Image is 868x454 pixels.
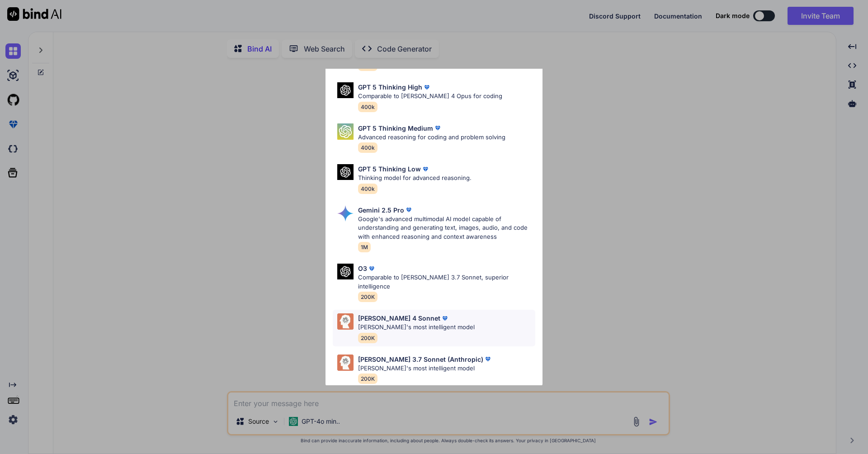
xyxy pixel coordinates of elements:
[358,142,377,153] span: 400k
[358,313,440,323] p: [PERSON_NAME] 4 Sonnet
[358,273,535,291] p: Comparable to [PERSON_NAME] 3.7 Sonnet, superior intelligence
[337,164,354,180] img: Pick Models
[433,123,442,132] img: premium
[358,82,422,92] p: GPT 5 Thinking High
[483,355,492,364] img: premium
[358,323,475,332] p: [PERSON_NAME]'s most intelligent model
[358,292,377,302] span: 200K
[337,123,354,140] img: Pick Models
[358,264,367,273] p: O3
[358,333,377,343] span: 200K
[358,174,472,183] p: Thinking model for advanced reasoning.
[337,264,354,279] img: Pick Models
[440,314,449,323] img: premium
[358,364,492,373] p: [PERSON_NAME]'s most intelligent model
[421,165,430,174] img: premium
[358,164,421,174] p: GPT 5 Thinking Low
[358,133,505,142] p: Advanced reasoning for coding and problem solving
[358,242,371,252] span: 1M
[367,264,376,273] img: premium
[337,313,354,330] img: Pick Models
[337,82,354,98] img: Pick Models
[337,205,354,222] img: Pick Models
[358,374,377,384] span: 200K
[358,355,483,364] p: [PERSON_NAME] 3.7 Sonnet (Anthropic)
[358,102,377,112] span: 400k
[358,205,404,215] p: Gemini 2.5 Pro
[404,205,413,214] img: premium
[358,184,377,194] span: 400k
[358,123,433,133] p: GPT 5 Thinking Medium
[358,215,535,241] p: Google's advanced multimodal AI model capable of understanding and generating text, images, audio...
[422,83,431,92] img: premium
[358,92,502,101] p: Comparable to [PERSON_NAME] 4 Opus for coding
[337,355,354,371] img: Pick Models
